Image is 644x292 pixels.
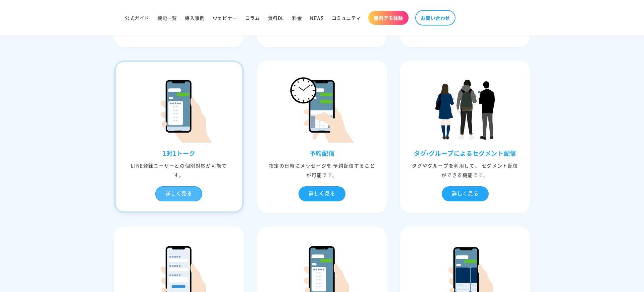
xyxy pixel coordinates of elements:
[292,15,302,21] span: 料金
[402,149,528,157] h3: タグ•グループによるセグメント配信
[245,15,260,21] span: コラム
[264,11,288,25] a: 資料DL
[157,15,177,21] span: 機能一覧
[259,161,385,180] div: 指定の⽇時にメッセージを 予約配信することが可能です。
[121,11,153,25] a: 公式ガイド
[185,15,204,21] span: 導入事例
[328,11,365,25] a: コミュニティ
[145,76,212,143] img: 1対1トーク
[155,186,202,201] div: 詳しく見る
[268,15,284,21] span: 資料DL
[415,10,455,26] a: お問い合わせ
[310,15,323,21] span: NEWS
[259,149,385,157] h3: 予約配信
[181,11,208,25] a: 導入事例
[299,186,345,201] div: 詳しく見る
[421,15,450,21] span: お問い合わせ
[209,11,241,25] a: ウェビナー
[374,15,403,21] span: 無料デモ体験
[306,11,327,25] a: NEWS
[241,11,264,25] a: コラム
[288,11,306,25] a: 料金
[116,149,242,157] h3: 1対1トーク
[213,15,237,21] span: ウェビナー
[288,76,356,143] img: 予約配信
[368,11,409,25] a: 無料デモ体験
[402,161,528,180] div: タグやグループを利⽤して、 セグメント配信ができる機能です。
[153,11,181,25] a: 機能一覧
[116,161,242,180] div: LINE登録ユーザーとの個別対応が可能です。
[432,76,499,143] img: タグ•グループによるセグメント配信
[125,15,149,21] span: 公式ガイド
[332,15,361,21] span: コミュニティ
[442,186,489,201] div: 詳しく見る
